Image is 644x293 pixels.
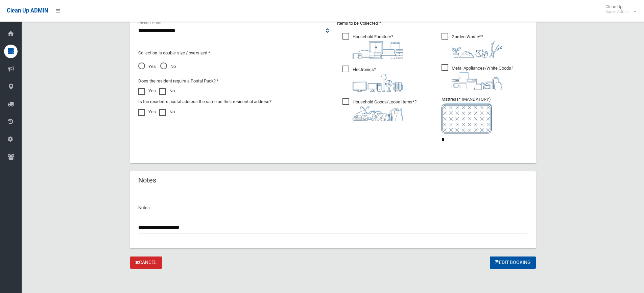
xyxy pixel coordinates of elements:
[130,257,162,269] a: Cancel
[452,34,502,58] i: ?
[138,49,329,57] p: Collection is double size / oversized *
[452,41,502,58] img: 4fd8a5c772b2c999c83690221e5242e0.png
[353,67,403,92] i: ?
[138,98,271,106] label: Is the resident's postal address the same as their residential address?
[452,72,502,90] img: 36c1b0289cb1767239cdd3de9e694f19.png
[138,63,156,71] span: Yes
[342,66,403,92] span: Electronics
[442,97,528,133] span: Mattress* (MANDATORY)
[138,108,156,116] label: Yes
[353,99,416,121] i: ?
[490,257,536,269] button: Edit Booking
[342,98,416,121] span: Household Goods/Loose Items*
[353,34,403,59] i: ?
[130,174,164,187] header: Notes
[342,33,403,59] span: Household Furniture
[337,19,528,27] p: Items to be Collected *
[605,9,629,14] small: Super Admin
[138,204,528,212] p: Notes
[442,64,513,90] span: Metal Appliances/White Goods
[159,87,175,95] label: No
[160,63,176,71] span: No
[452,66,513,90] i: ?
[353,74,403,92] img: 394712a680b73dbc3d2a6a3a7ffe5a07.png
[159,108,175,116] label: No
[442,33,502,58] span: Garden Waste*
[138,77,219,85] label: Does the resident require a Postal Pack? *
[138,87,156,95] label: Yes
[442,103,492,133] img: e7408bece873d2c1783593a074e5cb2f.png
[602,4,636,14] span: Clean Up
[353,41,403,59] img: aa9efdbe659d29b613fca23ba79d85cb.png
[7,7,48,14] span: Clean Up ADMIN
[353,106,403,121] img: b13cc3517677393f34c0a387616ef184.png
